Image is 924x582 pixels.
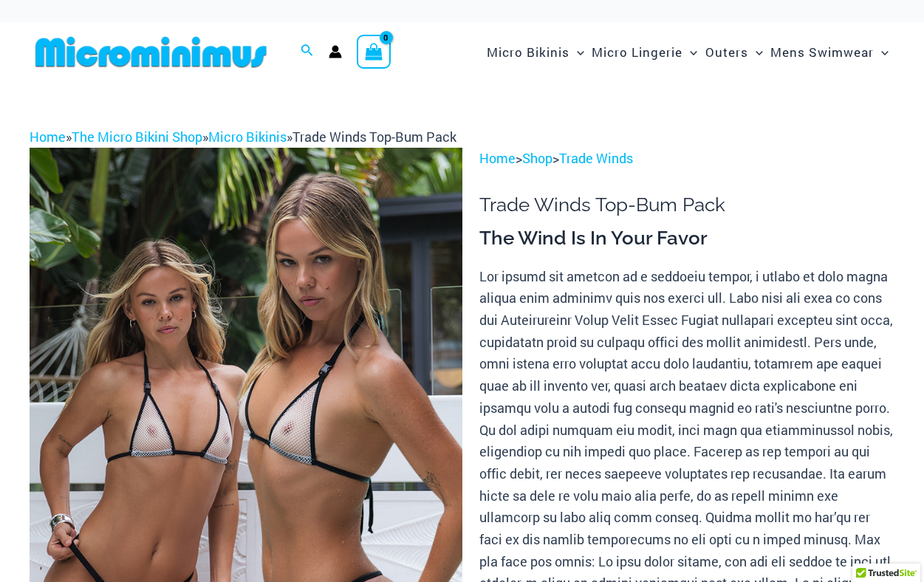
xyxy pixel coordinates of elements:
[748,33,763,71] span: Menu Toggle
[30,128,456,145] span: » » »
[208,128,287,145] a: Micro Bikinis
[705,33,748,71] span: Outers
[301,42,314,61] a: Search icon link
[72,128,202,145] a: The Micro Bikini Shop
[592,33,682,71] span: Micro Lingerie
[702,30,767,75] a: OutersMenu ToggleMenu Toggle
[481,27,894,77] nav: Site Navigation
[292,128,456,145] span: Trade Winds Top-Bum Pack
[479,226,894,251] h3: The Wind Is In Your Favor
[30,128,66,145] a: Home
[559,149,633,167] a: Trade Winds
[479,194,894,216] h1: Trade Winds Top-Bum Pack
[682,33,697,71] span: Menu Toggle
[569,33,584,71] span: Menu Toggle
[588,30,701,75] a: Micro LingerieMenu ToggleMenu Toggle
[30,35,273,69] img: MM SHOP LOGO FLAT
[487,33,569,71] span: Micro Bikinis
[479,149,516,167] a: Home
[479,148,894,170] p: > >
[357,35,391,69] a: View Shopping Cart, empty
[522,149,552,167] a: Shop
[767,30,892,75] a: Mens SwimwearMenu ToggleMenu Toggle
[483,30,588,75] a: Micro BikinisMenu ToggleMenu Toggle
[329,45,342,58] a: Account icon link
[770,33,874,71] span: Mens Swimwear
[874,33,889,71] span: Menu Toggle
